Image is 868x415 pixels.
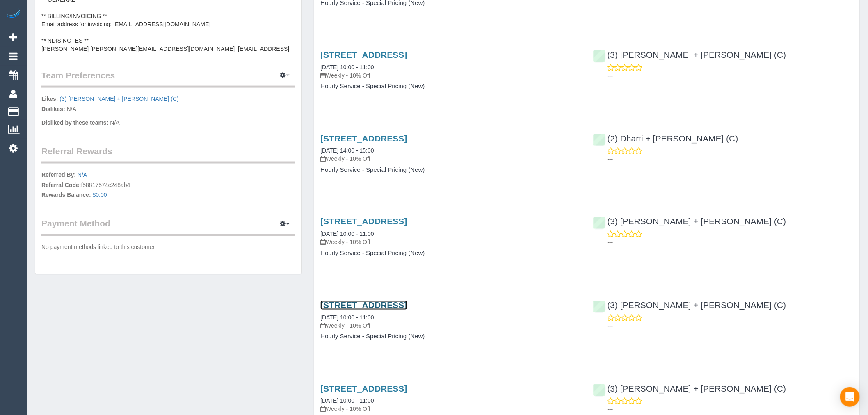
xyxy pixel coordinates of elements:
[320,50,407,59] a: [STREET_ADDRESS]
[320,322,580,330] p: Weekly - 10% Off
[608,155,853,163] p: ---
[320,217,407,226] a: [STREET_ADDRESS]
[320,64,374,71] a: [DATE] 10:00 - 11:00
[320,166,580,173] h4: Hourly Service - Special Pricing (New)
[320,231,374,237] a: [DATE] 10:00 - 11:00
[593,134,738,143] a: (2) Dharti + [PERSON_NAME] (C)
[608,406,853,414] p: ---
[320,315,374,321] a: [DATE] 10:00 - 11:00
[320,398,374,404] a: [DATE] 10:00 - 11:00
[41,218,295,236] legend: Payment Method
[320,238,580,246] p: Weekly - 10% Off
[78,171,87,178] a: N/A
[59,96,179,102] a: (3) [PERSON_NAME] + [PERSON_NAME] (C)
[41,69,295,88] legend: Team Preferences
[320,71,580,80] p: Weekly - 10% Off
[41,171,76,179] label: Referred By:
[41,105,65,113] label: Dislikes:
[320,155,580,163] p: Weekly - 10% Off
[41,95,58,103] label: Likes:
[41,119,108,127] label: Disliked by these teams:
[320,405,580,413] p: Weekly - 10% Off
[320,147,374,154] a: [DATE] 14:00 - 15:00
[593,217,786,226] a: (3) [PERSON_NAME] + [PERSON_NAME] (C)
[320,384,407,394] a: [STREET_ADDRESS]
[320,134,407,143] a: [STREET_ADDRESS]
[41,171,295,201] p: f58817574c248ab4
[93,192,107,198] a: $0.00
[593,50,786,59] a: (3) [PERSON_NAME] + [PERSON_NAME] (C)
[5,8,21,20] img: Automaid Logo
[593,384,786,394] a: (3) [PERSON_NAME] + [PERSON_NAME] (C)
[41,145,295,164] legend: Referral Rewards
[41,243,295,251] p: No payment methods linked to this customer.
[608,239,853,247] p: ---
[840,387,860,407] div: Open Intercom Messenger
[110,119,119,126] span: N/A
[608,72,853,80] p: ---
[66,106,76,112] span: N/A
[320,301,407,310] a: [STREET_ADDRESS]
[41,191,91,199] label: Rewards Balance:
[608,322,853,331] p: ---
[41,181,81,189] label: Referral Code:
[320,250,580,257] h4: Hourly Service - Special Pricing (New)
[593,301,786,310] a: (3) [PERSON_NAME] + [PERSON_NAME] (C)
[320,333,580,340] h4: Hourly Service - Special Pricing (New)
[320,83,580,90] h4: Hourly Service - Special Pricing (New)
